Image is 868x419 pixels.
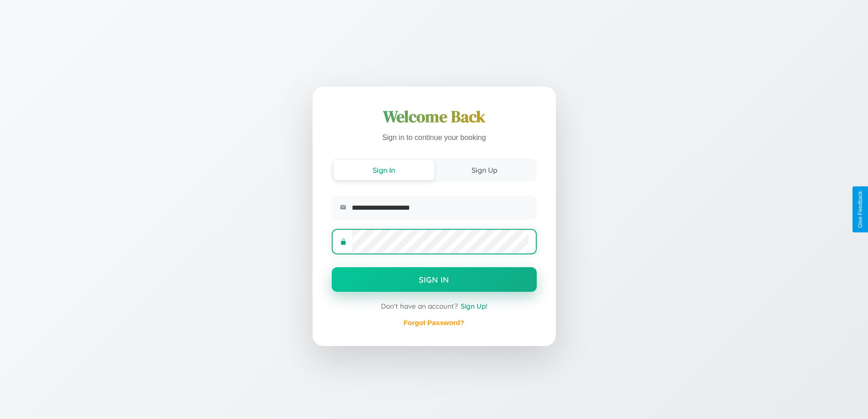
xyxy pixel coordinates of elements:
h1: Welcome Back [332,106,537,128]
button: Sign Up [434,160,535,180]
p: Sign in to continue your booking [332,131,537,145]
a: Forgot Password? [404,319,464,326]
button: Sign In [332,267,537,292]
div: Give Feedback [857,191,863,228]
div: Don't have an account? [332,302,537,310]
button: Sign In [334,160,434,180]
span: Sign Up! [461,302,488,310]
